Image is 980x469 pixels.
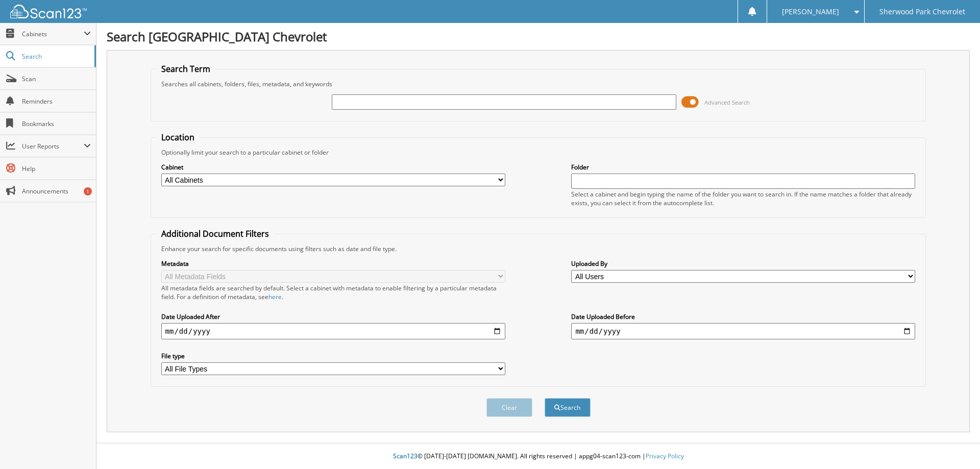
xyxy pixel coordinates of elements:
[571,323,915,339] input: end
[22,30,84,38] span: Cabinets
[156,228,274,239] legend: Additional Document Filters
[156,63,215,75] legend: Search Term
[879,9,965,15] span: Sherwood Park Chevrolet
[161,163,505,171] label: Cabinet
[22,52,89,61] span: Search
[22,75,91,83] span: Scan
[22,164,91,173] span: Help
[161,284,505,301] div: All metadata fields are searched by default. Select a cabinet with metadata to enable filtering b...
[96,444,980,469] div: © [DATE]-[DATE] [DOMAIN_NAME]. All rights reserved | appg04-scan123-com |
[161,259,505,268] label: Metadata
[571,259,915,268] label: Uploaded By
[571,190,915,207] div: Select a cabinet and begin typing the name of the folder you want to search in. If the name match...
[22,187,91,195] span: Announcements
[161,323,505,339] input: start
[107,28,970,45] h1: Search [GEOGRAPHIC_DATA] Chevrolet
[782,9,839,15] span: [PERSON_NAME]
[156,244,921,253] div: Enhance your search for specific documents using filters such as date and file type.
[161,312,505,321] label: Date Uploaded After
[84,187,92,195] div: 1
[545,398,591,417] button: Search
[161,352,505,360] label: File type
[704,98,750,106] span: Advanced Search
[156,132,200,143] legend: Location
[486,398,532,417] button: Clear
[393,452,418,460] span: Scan123
[156,80,921,88] div: Searches all cabinets, folders, files, metadata, and keywords
[571,163,915,171] label: Folder
[571,312,915,321] label: Date Uploaded Before
[156,148,921,157] div: Optionally limit your search to a particular cabinet or folder
[10,5,87,18] img: scan123-logo-white.svg
[22,142,84,151] span: User Reports
[268,292,282,301] a: here
[22,97,91,106] span: Reminders
[22,119,91,128] span: Bookmarks
[646,452,684,460] a: Privacy Policy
